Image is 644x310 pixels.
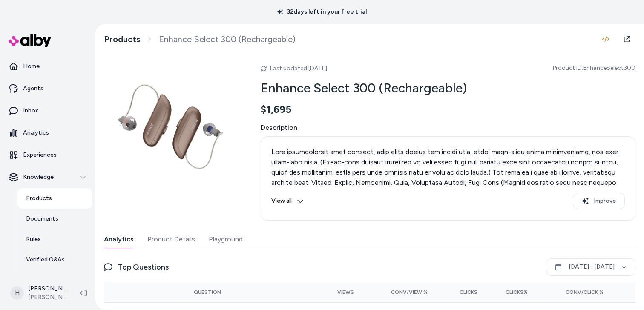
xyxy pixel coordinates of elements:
button: Knowledge [3,167,92,187]
button: Clicks [441,285,478,299]
button: H[PERSON_NAME][PERSON_NAME] [5,279,73,307]
span: Clicks [460,289,477,296]
h2: Enhance Select 300 (Rechargeable) [261,80,635,96]
button: Analytics [104,231,134,248]
span: Last updated [DATE] [270,65,327,72]
p: Home [23,62,40,71]
a: Analytics [3,123,92,143]
button: Conv/View % [368,285,427,299]
a: Rules [17,229,92,250]
span: $1,695 [261,103,291,116]
span: [PERSON_NAME] [28,293,66,301]
button: Improve [573,193,625,209]
p: Rules [26,235,41,244]
img: alby Logo [9,34,51,47]
a: Agents [3,78,92,99]
p: Agents [23,84,43,93]
p: 32 days left in your free trial [272,8,372,16]
span: Description [261,123,635,133]
button: Clicks% [491,285,528,299]
a: Documents [17,209,92,229]
span: Enhance Select 300 (Rechargeable) [159,34,296,45]
p: [PERSON_NAME] [28,284,66,293]
p: Verified Q&As [26,255,65,264]
a: Home [3,56,92,77]
span: Views [337,289,354,296]
p: Experiences [23,151,57,159]
p: Knowledge [23,173,54,181]
button: Product Details [147,231,195,248]
p: Analytics [23,129,49,137]
button: Conv/Click % [541,285,604,299]
span: Clicks% [506,289,528,296]
nav: breadcrumb [104,34,296,45]
a: Products [104,34,140,45]
p: Documents [26,215,58,223]
a: Experiences [3,145,92,165]
button: Views [318,285,354,299]
span: Product ID: EnhanceSelect300 [553,64,635,72]
a: Inbox [3,100,92,121]
button: [DATE] - [DATE] [546,258,635,276]
button: View all [271,193,304,209]
span: Top Questions [118,261,169,273]
a: Products [17,188,92,209]
a: Verified Q&As [17,250,92,270]
span: H [10,286,24,300]
span: Question [194,289,221,296]
p: Products [26,194,52,203]
button: Question [194,285,221,299]
button: Playground [209,231,243,248]
span: Conv/Click % [566,289,604,296]
p: Inbox [23,106,38,115]
img: sku_es300_bronze.jpg [104,58,240,194]
span: Conv/View % [391,289,428,296]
